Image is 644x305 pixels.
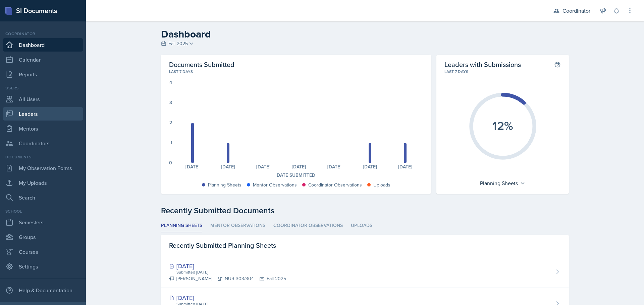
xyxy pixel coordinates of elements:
div: Submitted [DATE] [176,269,286,275]
a: Mentors [3,122,83,135]
text: 12% [492,117,513,134]
li: Uploads [351,219,372,232]
a: All Users [3,92,83,106]
h2: Dashboard [161,28,569,40]
div: Planning Sheets [208,181,241,188]
span: Fall 2025 [168,40,188,47]
div: [DATE] [169,261,286,271]
div: [DATE] [169,293,281,302]
a: [DATE] Submitted [DATE] [PERSON_NAME]NUR 303/304Fall 2025 [161,256,569,288]
div: Last 7 days [444,69,561,75]
div: 3 [169,100,172,105]
a: Semesters [3,216,83,229]
a: My Uploads [3,176,83,189]
div: Planning Sheets [477,178,529,188]
div: 2 [169,120,172,125]
div: Coordinator [562,7,590,15]
div: Mentor Observations [253,181,297,188]
div: [DATE] [210,164,246,169]
div: Help & Documentation [3,284,83,297]
div: [DATE] [246,164,281,169]
div: [DATE] [175,164,210,169]
li: Mentor Observations [210,219,265,232]
div: Date Submitted [169,172,423,179]
a: Courses [3,245,83,258]
li: Coordinator Observations [273,219,343,232]
div: [DATE] [317,164,352,169]
a: Groups [3,230,83,244]
a: Settings [3,260,83,273]
div: 0 [169,160,172,165]
div: Recently Submitted Planning Sheets [161,235,569,256]
div: 1 [170,140,172,145]
div: Coordinator [3,31,83,37]
div: [DATE] [388,164,423,169]
div: Last 7 days [169,69,423,75]
div: Users [3,85,83,91]
a: Search [3,191,83,204]
a: Leaders [3,107,83,121]
h2: Documents Submitted [169,60,423,69]
div: [DATE] [281,164,317,169]
a: Reports [3,68,83,81]
div: Documents [3,154,83,160]
h2: Leaders with Submissions [444,60,521,69]
div: Coordinator Observations [308,181,362,188]
a: Dashboard [3,38,83,52]
a: My Observation Forms [3,161,83,175]
div: Recently Submitted Documents [161,205,569,217]
a: Calendar [3,53,83,66]
a: Coordinators [3,137,83,150]
li: Planning Sheets [161,219,202,232]
div: School [3,208,83,214]
div: [PERSON_NAME] NUR 303/304 Fall 2025 [169,275,286,282]
div: Uploads [373,181,390,188]
div: 4 [169,80,172,85]
div: [DATE] [352,164,388,169]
